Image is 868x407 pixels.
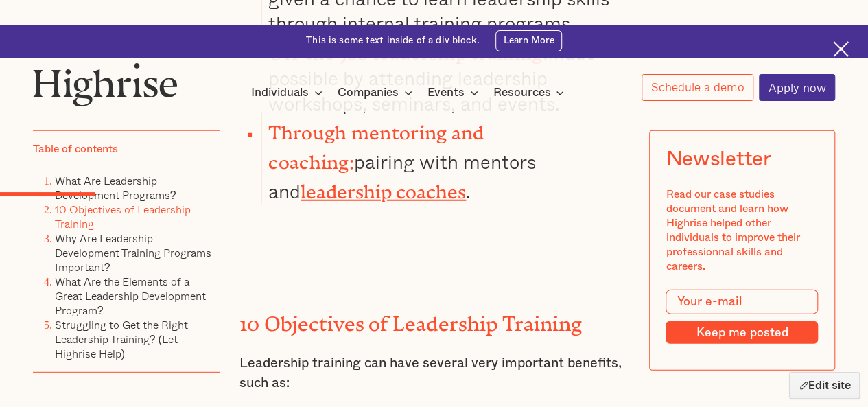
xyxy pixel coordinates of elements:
div: This is some text inside of a div block. [306,34,480,47]
form: Modal Form [666,290,818,344]
img: Cross icon [833,41,849,57]
button: Edit site [789,372,860,399]
a: Why Are Leadership Development Training Programs Important? [55,230,211,275]
div: Individuals [251,84,309,101]
div: Table of contents [33,141,118,156]
a: What Are the Elements of a Great Leadership Development Program? [55,273,206,318]
a: Apply now [759,74,835,101]
div: Resources [493,84,568,101]
div: Events [427,84,465,101]
a: 10 Objectives of Leadership Training [55,201,191,232]
input: Your e-mail [666,290,818,314]
strong: Through mentoring and coaching: [268,122,484,163]
a: Struggling to Get the Right Leadership Training? (Let Highrise Help) [55,316,188,362]
h2: 10 Objectives of Leadership Training [239,307,629,331]
a: leadership coaches [301,181,466,193]
a: Learn More [495,30,562,51]
div: Read our case studies document and learn how Highrise helped other individuals to improve their p... [666,187,818,273]
li: pairing with mentors and . [261,116,629,204]
input: Keep me posted [666,321,818,343]
div: Events [427,84,482,101]
div: Companies [338,84,417,101]
a: What Are Leadership Development Programs? [55,172,176,203]
p: Leadership training can have several very important benefits, such as: [239,353,629,394]
div: Companies [338,84,399,101]
div: Resources [493,84,550,101]
div: Individuals [251,84,327,101]
div: Newsletter [666,147,771,170]
img: Highrise logo [33,62,178,106]
a: Schedule a demo [642,74,753,101]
